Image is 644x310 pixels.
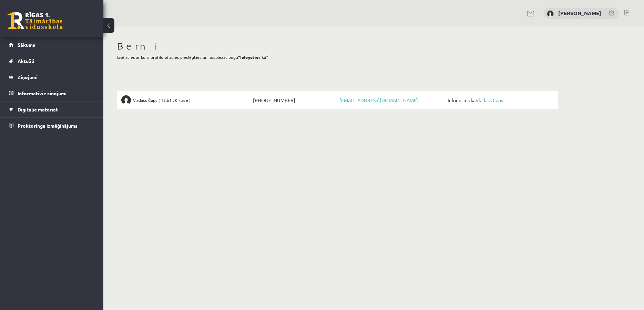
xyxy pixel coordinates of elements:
a: Vladass Čaps [476,97,503,103]
span: Sākums [18,42,35,48]
p: Izvēlaties ar kuru profilu vēlaties pieslēgties un nospiežat pogu [117,54,558,60]
legend: Informatīvie ziņojumi [18,85,95,101]
a: Informatīvie ziņojumi [9,85,95,101]
span: Ielogoties kā [446,95,554,105]
span: Aktuāli [18,58,34,64]
span: Digitālie materiāli [18,106,59,113]
a: Aktuāli [9,53,95,69]
a: [PERSON_NAME] [558,10,601,17]
a: Sākums [9,37,95,53]
a: Digitālie materiāli [9,101,95,117]
legend: Ziņojumi [18,69,95,85]
span: Proktoringa izmēģinājums [18,122,78,129]
a: [EMAIL_ADDRESS][DOMAIN_NAME] [339,97,418,103]
a: Proktoringa izmēģinājums [9,118,95,133]
a: Ziņojumi [9,69,95,85]
img: Jūlija Čapa [547,10,554,17]
h1: Bērni [117,40,558,52]
span: [PHONE_NUMBER] [251,95,338,105]
img: Vladass Čaps [121,95,131,105]
span: Vladass Čaps ( 12.b1 JK klase ) [133,95,191,105]
b: "Ielogoties kā" [238,54,268,60]
a: Rīgas 1. Tālmācības vidusskola [8,12,63,29]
